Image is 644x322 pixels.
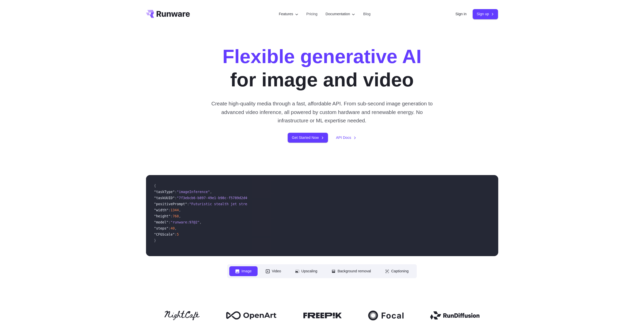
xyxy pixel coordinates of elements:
[154,184,156,188] span: {
[154,238,156,242] span: }
[177,190,210,194] span: "imageInference"
[336,135,356,141] a: API Docs
[177,232,179,236] span: 5
[175,190,177,194] span: :
[175,232,177,236] span: :
[210,190,212,194] span: ,
[363,11,370,17] a: Blog
[173,214,179,218] span: 768
[154,220,169,224] span: "model"
[154,214,171,218] span: "height"
[187,202,189,206] span: :
[179,208,181,212] span: ,
[179,214,181,218] span: ,
[325,266,377,276] button: Background removal
[260,266,287,276] button: Video
[326,11,355,17] label: Documentation
[222,45,422,91] h1: for image and video
[169,220,171,224] span: :
[175,226,177,230] span: ,
[146,10,190,18] a: Go to /
[154,190,175,194] span: "taskType"
[189,202,378,206] span: "Futuristic stealth jet streaking through a neon-lit cityscape with glowing purple exhaust"
[154,202,187,206] span: "positivePrompt"
[171,208,179,212] span: 1344
[288,133,328,143] a: Get Started Now
[306,11,318,17] a: Pricing
[177,196,256,200] span: "7f3ebcb6-b897-49e1-b98c-f5789d2d40d7"
[175,196,177,200] span: :
[169,208,171,212] span: :
[279,11,298,17] label: Features
[379,266,415,276] button: Captioning
[154,208,169,212] span: "width"
[289,266,323,276] button: Upscaling
[171,220,200,224] span: "runware:97@2"
[154,226,169,230] span: "steps"
[171,226,175,230] span: 40
[169,226,171,230] span: :
[209,99,435,125] p: Create high-quality media through a fast, affordable API. From sub-second image generation to adv...
[200,220,202,224] span: ,
[171,214,173,218] span: :
[229,266,258,276] button: Image
[154,196,175,200] span: "taskUUID"
[455,11,467,17] a: Sign in
[473,9,498,19] a: Sign up
[222,45,422,67] strong: Flexible generative AI
[154,232,175,236] span: "CFGScale"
